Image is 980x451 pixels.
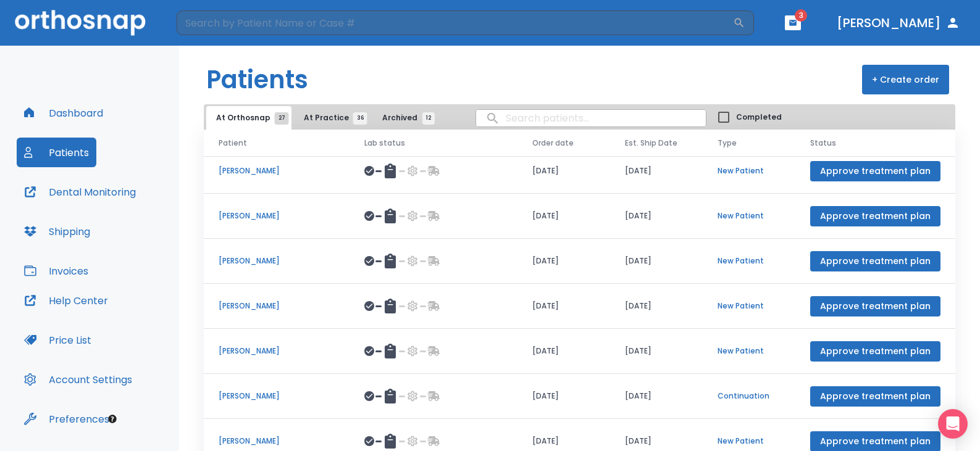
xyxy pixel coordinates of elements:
span: Patient [219,138,247,149]
span: Archived [382,112,429,123]
div: Open Intercom Messenger [938,409,968,439]
span: Order date [532,138,574,149]
td: [DATE] [610,329,703,374]
button: Help Center [17,286,115,315]
span: Est. Ship Date [625,138,677,149]
td: [DATE] [517,194,610,239]
p: [PERSON_NAME] [219,300,335,312]
button: Approve treatment plan [810,251,940,271]
button: Dashboard [17,98,111,128]
button: Shipping [17,217,98,246]
button: Dental Monitoring [17,177,143,207]
span: 27 [275,112,289,125]
span: Completed [736,112,782,123]
td: [DATE] [517,239,610,284]
span: At Orthosnap [216,112,282,123]
p: [PERSON_NAME] [219,255,335,267]
td: [DATE] [517,284,610,329]
span: Type [718,138,737,149]
td: [DATE] [610,194,703,239]
div: tabs [206,106,441,130]
button: [PERSON_NAME] [832,12,965,34]
button: Approve treatment plan [810,296,940,317]
span: 36 [353,112,367,125]
span: At Practice [304,112,360,123]
td: [DATE] [610,284,703,329]
button: Approve treatment plan [810,206,940,226]
button: Account Settings [17,365,140,394]
button: Invoices [17,256,96,286]
p: [PERSON_NAME] [219,345,335,357]
span: 12 [422,112,435,125]
input: search [476,106,706,130]
span: Lab status [364,138,405,149]
p: New Patient [718,255,781,267]
p: Continuation [718,391,781,402]
p: New Patient [718,300,781,312]
span: Status [810,138,836,149]
button: Approve treatment plan [810,341,940,362]
p: New Patient [718,210,781,221]
p: [PERSON_NAME] [219,391,335,402]
h1: Patients [206,61,308,98]
td: [DATE] [610,149,703,194]
td: [DATE] [610,239,703,284]
p: [PERSON_NAME] [219,436,335,447]
div: Tooltip anchor [107,413,118,424]
td: [DATE] [517,329,610,374]
button: Price List [17,325,99,355]
p: [PERSON_NAME] [219,210,335,221]
input: Search by Patient Name or Case # [177,10,733,35]
button: Preferences [17,404,117,434]
p: New Patient [718,436,781,447]
td: [DATE] [517,374,610,419]
img: Orthosnap [15,10,146,35]
span: 3 [795,9,807,22]
p: [PERSON_NAME] [219,165,335,176]
td: [DATE] [517,149,610,194]
button: + Create order [862,65,949,94]
button: Approve treatment plan [810,161,940,181]
p: New Patient [718,165,781,176]
td: [DATE] [610,374,703,419]
p: New Patient [718,345,781,357]
button: Patients [17,138,96,167]
button: Approve treatment plan [810,386,940,407]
